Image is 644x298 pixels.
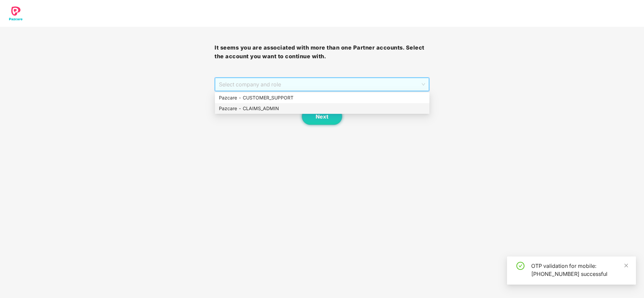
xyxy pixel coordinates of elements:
[302,108,342,125] button: Next
[219,105,425,112] div: Pazcare - CLAIMS_ADMIN
[316,114,328,120] span: Next
[531,262,628,278] div: OTP validation for mobile: [PHONE_NUMBER] successful
[624,263,629,268] span: close
[516,262,524,270] span: check-circle
[215,103,429,114] div: Pazcare - CLAIMS_ADMIN
[215,44,429,61] h3: It seems you are associated with more than one Partner accounts. Select the account you want to c...
[219,78,425,91] span: Select company and role
[219,94,425,101] div: Pazcare - CUSTOMER_SUPPORT
[215,92,429,103] div: Pazcare - CUSTOMER_SUPPORT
